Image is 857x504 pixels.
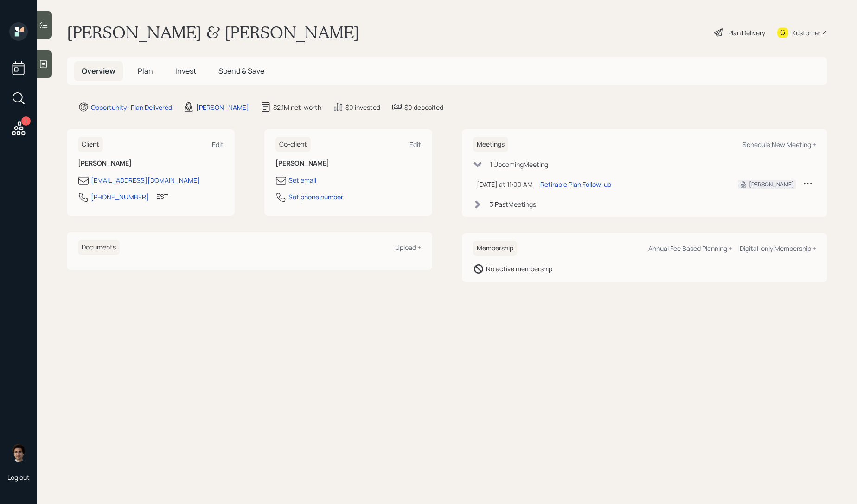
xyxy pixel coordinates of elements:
div: 1 Upcoming Meeting [490,159,548,169]
div: [PERSON_NAME] [196,102,249,112]
h6: [PERSON_NAME] [275,159,421,167]
div: $0 invested [345,102,380,112]
div: Upload + [395,243,421,252]
span: Invest [175,66,196,76]
div: [EMAIL_ADDRESS][DOMAIN_NAME] [91,175,200,185]
div: Set phone number [288,192,343,202]
h6: Client [78,137,103,152]
div: [PERSON_NAME] [749,180,794,189]
h6: [PERSON_NAME] [78,159,224,167]
div: Schedule New Meeting + [742,140,816,149]
div: 1 [21,116,31,126]
div: No active membership [486,264,552,274]
h6: Membership [473,241,517,256]
div: Plan Delivery [728,28,765,38]
img: harrison-schaefer-headshot-2.png [9,443,28,462]
h6: Meetings [473,137,508,152]
span: Plan [138,66,153,76]
div: [DATE] at 11:00 AM [477,179,533,189]
div: Annual Fee Based Planning + [648,244,732,253]
div: Kustomer [792,28,821,38]
div: EST [156,191,168,201]
div: Edit [409,140,421,149]
div: $2.1M net-worth [273,102,321,112]
h6: Co-client [275,137,311,152]
div: Log out [7,473,30,482]
h1: [PERSON_NAME] & [PERSON_NAME] [67,22,359,43]
div: Retirable Plan Follow-up [540,179,611,189]
div: [PHONE_NUMBER] [91,192,149,202]
span: Spend & Save [218,66,264,76]
div: 3 Past Meeting s [490,199,536,209]
div: $0 deposited [404,102,443,112]
div: Edit [212,140,224,149]
div: Set email [288,175,316,185]
span: Overview [82,66,115,76]
h6: Documents [78,240,120,255]
div: Opportunity · Plan Delivered [91,102,172,112]
div: Digital-only Membership + [740,244,816,253]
